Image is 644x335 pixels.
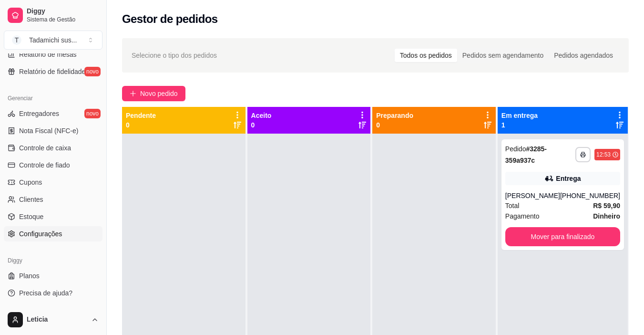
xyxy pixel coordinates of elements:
a: Precisa de ajuda? [4,285,102,301]
a: Cupons [4,175,102,190]
p: 0 [376,120,413,130]
div: Todos os pedidos [395,49,457,62]
p: Aceito [251,111,272,120]
span: Precisa de ajuda? [19,288,72,298]
button: Select a team [4,31,102,50]
p: 1 [501,120,538,130]
strong: Dinheiro [593,212,620,220]
button: Novo pedido [122,86,185,101]
p: 0 [126,120,156,130]
h2: Gestor de pedidos [122,11,218,27]
button: Leticia [4,308,102,331]
span: Total [505,200,520,211]
div: Pedidos sem agendamento [457,49,549,62]
div: Entrega [556,174,581,183]
a: Estoque [4,209,102,224]
a: Controle de fiado [4,157,102,173]
a: Planos [4,268,102,283]
span: Planos [19,271,40,281]
div: [PHONE_NUMBER] [560,191,620,200]
p: Pendente [126,111,156,120]
a: Relatório de mesas [4,47,102,62]
span: T [12,35,21,45]
strong: R$ 59,90 [593,202,620,209]
div: Pedidos agendados [549,49,618,62]
a: DiggySistema de Gestão [4,4,102,27]
span: Relatório de mesas [19,50,77,59]
span: Clientes [19,195,43,204]
div: Gerenciar [4,91,102,106]
span: Controle de fiado [19,160,70,170]
span: Nota Fiscal (NFC-e) [19,126,78,136]
span: Cupons [19,178,42,187]
a: Clientes [4,192,102,207]
span: Entregadores [19,109,59,118]
div: [PERSON_NAME] [505,191,560,200]
div: Diggy [4,253,102,268]
a: Entregadoresnovo [4,106,102,121]
span: Leticia [27,315,87,324]
a: Relatório de fidelidadenovo [4,64,102,79]
a: Configurações [4,226,102,241]
span: Pedido [505,145,526,153]
span: Configurações [19,229,62,239]
span: Controle de caixa [19,143,71,153]
a: Nota Fiscal (NFC-e) [4,123,102,138]
strong: # 3285-359a937c [505,145,547,164]
button: Mover para finalizado [505,227,620,246]
span: plus [130,90,136,97]
div: 12:53 [596,151,611,158]
a: Controle de caixa [4,140,102,156]
span: Novo pedido [140,88,178,99]
p: 0 [251,120,272,130]
p: Preparando [376,111,413,120]
span: Selecione o tipo dos pedidos [132,50,217,61]
span: Diggy [27,7,99,16]
span: Estoque [19,212,43,221]
p: Em entrega [501,111,538,120]
div: Tadamichi sus ... [29,35,77,45]
span: Sistema de Gestão [27,16,99,23]
span: Relatório de fidelidade [19,67,85,76]
span: Pagamento [505,211,540,221]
